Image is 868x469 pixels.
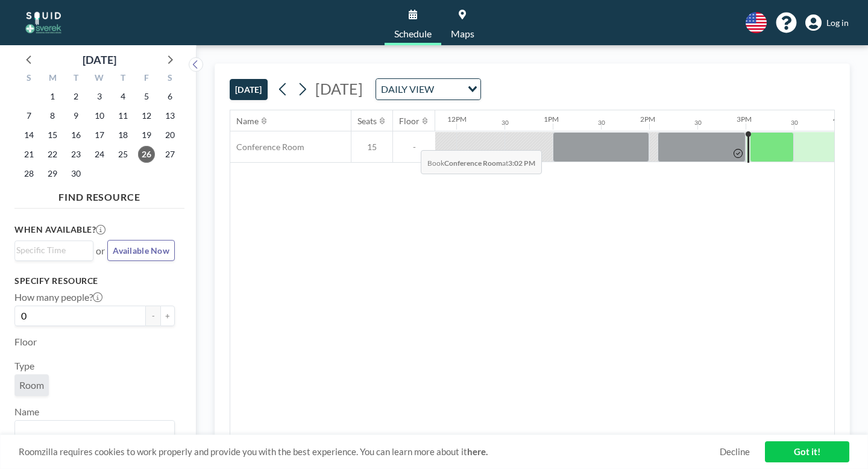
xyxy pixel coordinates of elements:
[14,291,102,303] label: How many people?
[14,186,184,203] h4: FIND RESOURCE
[162,127,178,143] span: Saturday, September 20, 2025
[394,29,432,39] span: Schedule
[44,165,61,182] span: Monday, September 29, 2025
[64,71,88,87] div: T
[113,245,169,256] span: Available Now
[720,446,750,458] a: Decline
[357,116,377,127] div: Seats
[68,127,84,143] span: Tuesday, September 16, 2025
[44,88,61,105] span: Monday, September 1, 2025
[351,142,392,153] span: 15
[158,71,181,87] div: S
[315,80,363,98] span: [DATE]
[826,17,849,28] span: Log in
[68,88,84,105] span: Tuesday, September 2, 2025
[91,146,108,163] span: Wednesday, September 24, 2025
[805,14,849,31] a: Log in
[107,240,175,261] button: Available Now
[694,119,702,127] div: 30
[447,115,467,124] div: 12PM
[111,71,134,87] div: T
[544,115,559,124] div: 1PM
[115,146,131,163] span: Thursday, September 25, 2025
[421,150,542,174] span: Book at
[19,11,68,35] img: organization-logo
[14,336,37,348] label: Floor
[88,71,112,87] div: W
[44,127,61,143] span: Monday, September 15, 2025
[508,159,535,168] b: 3:02 PM
[14,406,39,418] label: Name
[451,29,474,39] span: Maps
[160,306,175,326] button: +
[162,107,178,124] span: Saturday, September 13, 2025
[96,245,105,257] span: or
[467,446,488,457] a: here.
[91,127,108,143] span: Wednesday, September 17, 2025
[640,115,655,124] div: 2PM
[68,107,84,124] span: Tuesday, September 9, 2025
[19,379,44,391] span: Room
[15,421,174,441] div: Search for option
[230,142,304,153] span: Conference Room
[19,446,720,458] span: Roomzilla requires cookies to work properly and provide you with the best experience. You can lea...
[138,127,155,143] span: Friday, September 19, 2025
[91,107,108,124] span: Wednesday, September 10, 2025
[138,88,155,105] span: Friday, September 5, 2025
[115,88,131,105] span: Thursday, September 4, 2025
[91,88,108,105] span: Wednesday, September 3, 2025
[393,142,435,153] span: -
[737,115,752,124] div: 3PM
[833,115,848,124] div: 4PM
[20,107,37,124] span: Sunday, September 7, 2025
[16,423,168,439] input: Search for option
[765,441,849,462] a: Got it!
[138,146,155,163] span: Friday, September 26, 2025
[438,81,461,97] input: Search for option
[502,119,509,127] div: 30
[68,146,84,163] span: Tuesday, September 23, 2025
[41,71,64,87] div: M
[162,146,178,163] span: Saturday, September 27, 2025
[444,159,502,168] b: Conference Room
[20,146,37,163] span: Sunday, September 21, 2025
[115,127,131,143] span: Thursday, September 18, 2025
[20,165,37,182] span: Sunday, September 28, 2025
[236,116,259,127] div: Name
[68,165,84,182] span: Tuesday, September 30, 2025
[14,275,175,286] h3: Specify resource
[376,79,480,99] div: Search for option
[162,88,178,105] span: Saturday, September 6, 2025
[44,107,61,124] span: Monday, September 8, 2025
[146,306,160,326] button: -
[791,119,798,127] div: 30
[379,81,436,97] span: DAILY VIEW
[115,107,131,124] span: Thursday, September 11, 2025
[20,127,37,143] span: Sunday, September 14, 2025
[44,146,61,163] span: Monday, September 22, 2025
[230,79,268,100] button: [DATE]
[83,51,116,68] div: [DATE]
[134,71,158,87] div: F
[17,71,41,87] div: S
[138,107,155,124] span: Friday, September 12, 2025
[15,241,93,259] div: Search for option
[16,244,86,257] input: Search for option
[14,360,34,372] label: Type
[598,119,605,127] div: 30
[399,116,420,127] div: Floor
